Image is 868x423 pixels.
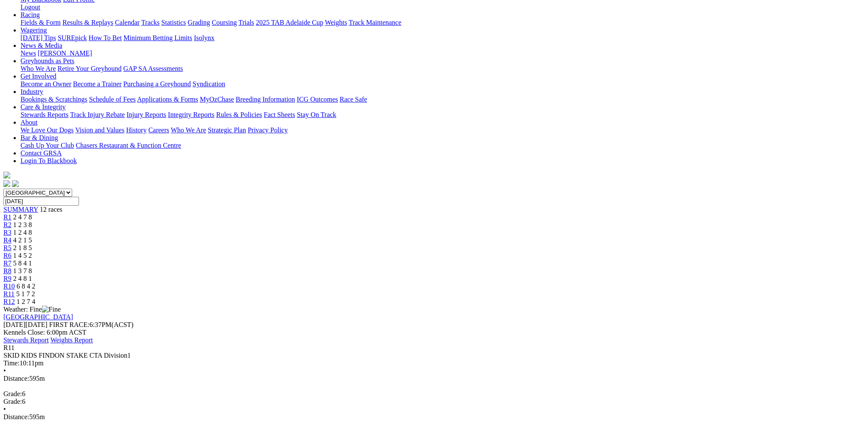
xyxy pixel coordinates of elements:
div: 6 [3,390,865,398]
span: 5 1 7 2 [16,290,35,298]
input: Select date [3,197,79,206]
a: Track Maintenance [349,19,401,26]
img: logo-grsa-white.png [3,172,10,178]
span: [DATE] [3,321,26,328]
span: FIRST RACE: [49,321,89,328]
span: Weather: Fine [3,306,61,313]
span: SUMMARY [3,206,38,213]
span: 6 8 4 2 [17,283,35,290]
div: 6 [3,398,865,405]
span: 1 3 7 8 [13,267,32,274]
a: Rules & Policies [216,111,262,118]
span: R11 [3,344,15,351]
a: Calendar [115,19,140,26]
span: Time: [3,359,20,367]
a: Weights Report [50,336,93,344]
div: Bar & Dining [20,142,865,149]
span: 5 8 4 1 [13,260,32,267]
div: Racing [20,19,865,26]
a: [DATE] Tips [20,34,56,41]
a: Stay On Track [297,111,336,118]
a: Vision and Values [75,126,124,134]
a: R8 [3,267,12,274]
a: Injury Reports [126,111,166,118]
span: • [3,405,6,413]
a: Become an Owner [20,80,71,88]
span: 6:37PM(ACST) [49,321,134,328]
a: We Love Our Dogs [20,126,73,134]
div: 595m [3,413,865,421]
a: How To Bet [89,34,122,41]
img: facebook.svg [3,180,10,187]
a: Grading [188,19,210,26]
span: • [3,367,6,374]
a: Track Injury Rebate [70,111,125,118]
a: 2025 TAB Adelaide Cup [256,19,323,26]
a: Who We Are [20,65,56,72]
div: About [20,126,865,134]
a: Purchasing a Greyhound [123,80,191,88]
a: GAP SA Assessments [123,65,183,72]
a: Tracks [141,19,160,26]
a: Statistics [161,19,186,26]
a: Race Safe [339,96,367,103]
a: R7 [3,260,12,267]
a: SUREpick [58,34,87,41]
a: Applications & Forms [137,96,198,103]
a: R6 [3,252,12,259]
div: 595m [3,375,865,382]
a: Fields & Form [20,19,61,26]
a: [GEOGRAPHIC_DATA] [3,313,73,321]
a: R9 [3,275,12,282]
span: R1 [3,213,12,221]
span: 12 races [40,206,62,213]
span: [DATE] [3,321,47,328]
a: Minimum Betting Limits [123,34,192,41]
a: Results & Replays [62,19,113,26]
a: Login To Blackbook [20,157,77,164]
a: R5 [3,244,12,251]
a: Contact GRSA [20,149,61,157]
div: Industry [20,96,865,103]
a: Strategic Plan [208,126,246,134]
a: Who We Are [171,126,206,134]
span: 2 1 8 5 [13,244,32,251]
div: News & Media [20,50,865,57]
a: Wagering [20,26,47,34]
img: Fine [42,306,61,313]
a: R10 [3,283,15,290]
a: News & Media [20,42,62,49]
a: Bar & Dining [20,134,58,141]
a: R3 [3,229,12,236]
a: About [20,119,38,126]
a: Become a Trainer [73,80,122,88]
div: Greyhounds as Pets [20,65,865,73]
a: Trials [238,19,254,26]
a: Chasers Restaurant & Function Centre [76,142,181,149]
span: 1 2 3 8 [13,221,32,228]
a: R2 [3,221,12,228]
a: Logout [20,3,40,11]
a: Breeding Information [236,96,295,103]
span: 2 4 8 1 [13,275,32,282]
a: [PERSON_NAME] [38,50,92,57]
a: Schedule of Fees [89,96,135,103]
a: Weights [325,19,347,26]
a: Racing [20,11,40,18]
a: Isolynx [194,34,214,41]
a: ICG Outcomes [297,96,338,103]
span: Distance: [3,375,29,382]
a: Industry [20,88,43,95]
a: MyOzChase [200,96,234,103]
div: 10:11pm [3,359,865,367]
a: Bookings & Scratchings [20,96,87,103]
span: 1 2 4 8 [13,229,32,236]
a: History [126,126,146,134]
span: 4 2 1 5 [13,236,32,244]
a: R11 [3,290,15,298]
span: Distance: [3,413,29,420]
div: Care & Integrity [20,111,865,119]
